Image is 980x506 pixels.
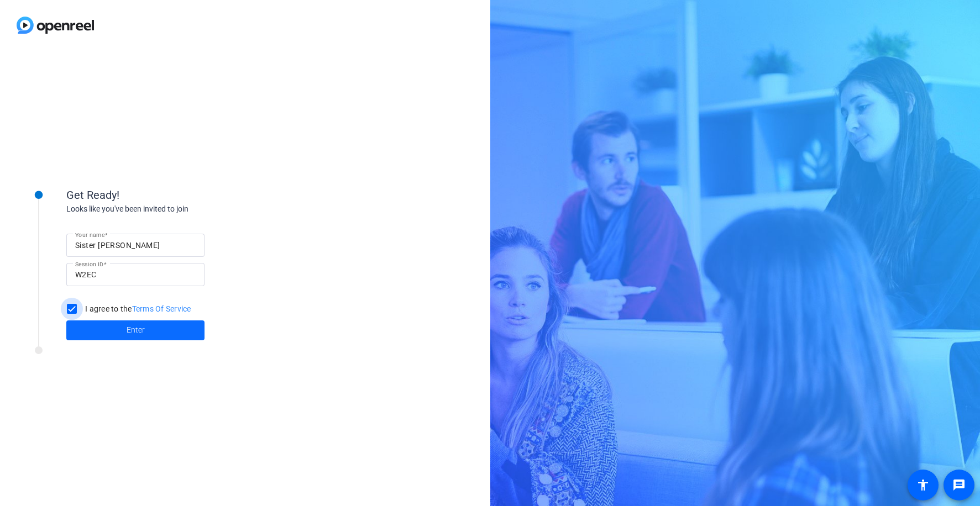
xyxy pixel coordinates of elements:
button: Enter [66,320,205,340]
div: Get Ready! [66,187,287,203]
mat-label: Session ID [75,261,103,267]
mat-icon: message [952,478,966,492]
div: Looks like you've been invited to join [66,203,287,215]
mat-label: Your name [75,231,104,238]
label: I agree to the [83,303,191,314]
a: Terms Of Service [132,304,191,313]
span: Enter [127,324,145,336]
mat-icon: accessibility [916,478,930,492]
